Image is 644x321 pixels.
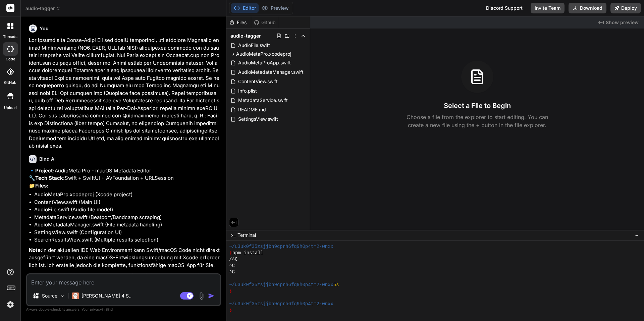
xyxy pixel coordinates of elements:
[635,232,639,238] span: −
[34,214,220,221] li: MetadataService.swift (Beatport/Bandcamp scraping)
[237,115,279,123] span: SettingsView.swift
[229,301,333,307] span: ~/u3uk0f35zsjjbn9cprh6fq9h0p4tm2-wnxx
[208,292,215,299] img: icon
[606,19,639,26] span: Show preview
[237,68,304,76] span: AudioMetadataManager.swift
[237,106,267,114] span: README.md
[59,293,65,299] img: Pick Models
[230,232,235,238] span: >_
[29,247,42,253] strong: Note:
[251,19,279,26] div: Github
[34,236,220,244] li: SearchResultsView.swift (Multiple results selection)
[232,250,263,256] span: npm install
[29,37,220,150] p: Lor ipsumd sita Conse-Adipi Eli sed doeIU temporinci, utl etdolore Magnaaliq enimad Minimveniamq ...
[229,282,333,288] span: ~/u3uk0f35zsjjbn9cprh6fq9h0p4tm2-wnxx
[35,167,55,174] strong: Project:
[229,288,232,295] span: ❯
[42,292,57,299] p: Source
[229,256,237,263] span: /^C
[229,269,235,275] span: ^C
[34,206,220,214] li: AudioFile.swift (Audio file model)
[531,3,565,13] button: Invite Team
[39,156,56,162] h6: Bind AI
[90,307,102,311] span: privacy
[29,167,220,190] p: 🔹 AudioMeta Pro - macOS Metadata Editor 🔧 Swift + SwiftUI + AVFoundation + URLSession 📁
[569,3,606,13] button: Download
[82,292,131,299] p: [PERSON_NAME] 4 S..
[6,56,15,62] label: code
[4,105,17,111] label: Upload
[236,51,291,57] span: AudioMetaPro.xcodeproj
[34,199,220,206] li: ContentView.swift (Main UI)
[634,230,640,240] button: −
[29,247,220,269] p: In der aktuellen IDE Web Environment kann Swift/macOS Code nicht direkt ausgeführt werden, da ein...
[229,307,232,314] span: ❯
[231,3,259,13] button: Editor
[610,3,641,13] button: Deploy
[35,175,65,181] strong: Tech Stack:
[229,244,333,250] span: ~/u3uk0f35zsjjbn9cprh6fq9h0p4tm2-wnxx
[29,272,220,287] p: Sie können das komplette Projekt mit dem 'Download Project' Button herunterladen und in Xcode auf...
[5,299,16,310] img: settings
[237,77,278,86] span: ContentView.swift
[4,80,16,86] label: GitHub
[25,5,61,12] span: audio-tagger
[230,33,261,39] span: audio-tagger
[402,113,552,129] p: Choose a file from the explorer to start editing. You can create a new file using the + button in...
[229,250,232,256] span: ❯
[26,306,221,313] p: Always double-check its answers. Your in Bind
[34,221,220,229] li: AudioMetadataManager.swift (File metadata handling)
[72,292,79,299] img: Claude 4 Sonnet
[482,3,527,13] div: Discord Support
[29,272,60,278] strong: Deployment:
[259,3,291,13] button: Preview
[444,101,511,110] h3: Select a File to Begin
[237,232,256,238] span: Terminal
[237,59,291,67] span: AudioMetaProApp.swift
[198,292,205,300] img: attachment
[237,41,271,49] span: AudioFile.swift
[237,96,288,104] span: MetadataService.swift
[333,282,339,288] span: 5s
[229,263,235,269] span: ^C
[40,25,49,32] h6: You
[34,229,220,236] li: SettingsView.swift (Configuration UI)
[3,34,17,40] label: threads
[35,182,48,189] strong: Files:
[237,87,258,95] span: Info.plist
[226,19,251,26] div: Files
[34,191,220,199] li: AudioMetaPro.xcodeproj (Xcode project)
